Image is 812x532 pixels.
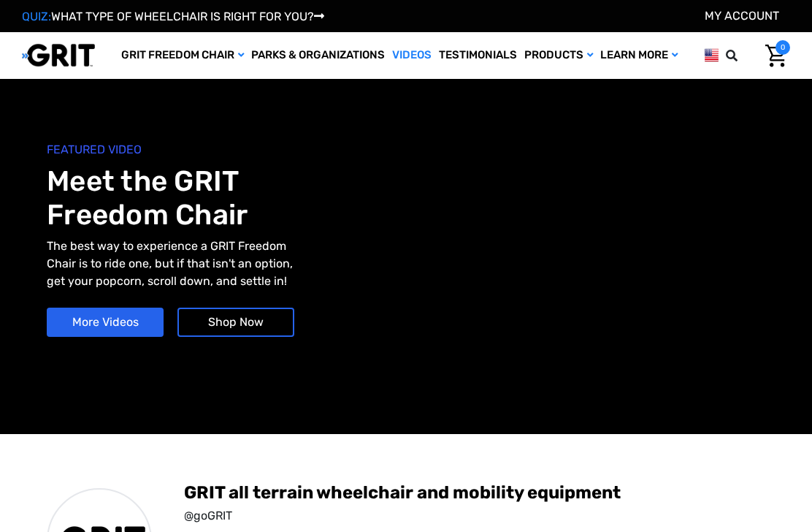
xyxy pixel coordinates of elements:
[184,481,765,504] span: GRIT all terrain wheelchair and mobility equipment
[177,308,294,337] a: Shop Now
[22,43,95,67] img: GRIT All-Terrain Wheelchair and Mobility Equipment
[47,308,164,337] a: More Videos
[597,32,681,79] a: Learn More
[22,9,324,23] a: QUIZ:WHAT TYPE OF WHEELCHAIR IS RIGHT FOR YOU?
[521,32,597,79] a: Products
[747,40,754,71] input: Search
[765,45,786,67] img: Cart
[705,46,719,64] img: us.png
[414,126,758,382] iframe: YouTube video player
[435,32,521,79] a: Testimonials
[775,40,790,55] span: 0
[47,141,406,159] span: FEATURED VIDEO
[47,164,406,232] h1: Meet the GRIT Freedom Chair
[705,9,779,23] a: Account
[184,507,765,525] span: @goGRIT
[754,40,790,71] a: Cart with 0 items
[248,32,388,79] a: Parks & Organizations
[118,32,248,79] a: GRIT Freedom Chair
[388,32,435,79] a: Videos
[47,237,298,290] p: The best way to experience a GRIT Freedom Chair is to ride one, but if that isn't an option, get ...
[22,9,51,23] span: QUIZ:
